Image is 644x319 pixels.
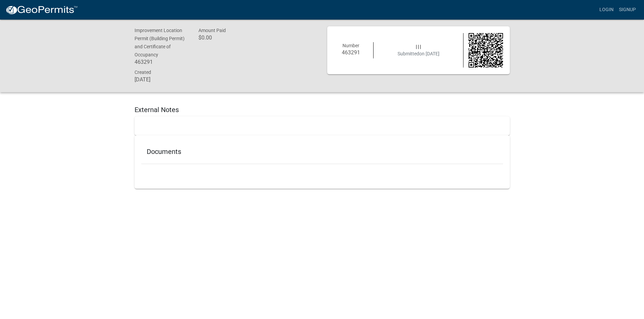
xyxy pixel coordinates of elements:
[616,3,639,16] a: Signup
[147,148,498,156] h5: Documents
[469,33,503,68] img: QR code
[198,34,253,41] h6: $0.00
[597,3,616,16] a: Login
[198,28,226,33] span: Amount Paid
[135,28,185,57] span: Improvement Location Permit (Building Permit) and Certificate of Occupancy
[135,106,510,114] h5: External Notes
[342,43,359,48] span: Number
[135,59,189,65] h6: 463291
[135,70,151,75] span: Created
[398,51,439,56] span: Submitted on [DATE]
[135,76,189,83] h6: [DATE]
[416,44,421,49] span: | | |
[334,49,368,56] h6: 463291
